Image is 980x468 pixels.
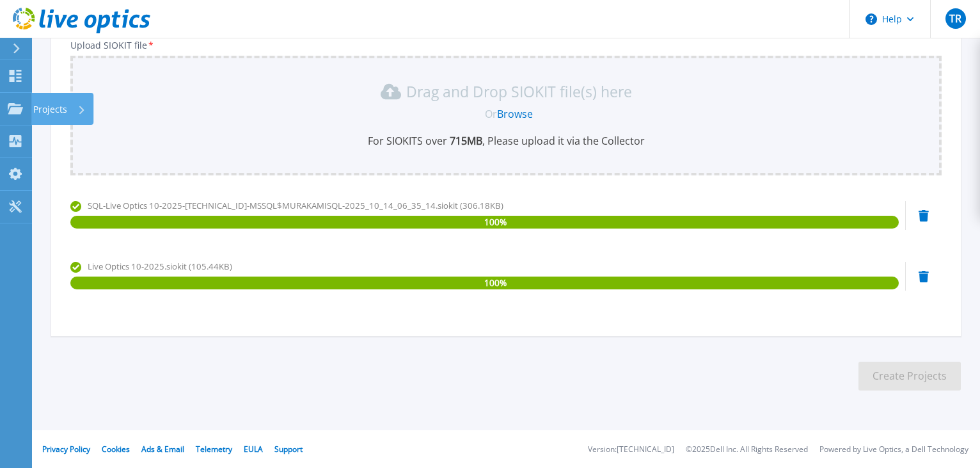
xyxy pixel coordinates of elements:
div: Drag and Drop SIOKIT file(s) here OrBrowseFor SIOKITS over 715MB, Please upload it via the Collector [78,81,934,148]
p: Drag and Drop SIOKIT file(s) here [406,85,632,98]
span: Live Optics 10-2025.siokit (105.44KB) [88,261,232,272]
a: Support [274,444,303,455]
span: 100 % [484,216,507,229]
a: EULA [244,444,263,455]
li: Version: [TECHNICAL_ID] [588,446,674,454]
span: 100 % [484,277,507,289]
li: © 2025 Dell Inc. All Rights Reserved [686,446,808,454]
a: Browse [497,107,533,121]
span: TR [949,13,961,24]
a: Telemetry [196,444,232,455]
span: Or [485,107,497,121]
span: SQL-Live Optics 10-2025-[TECHNICAL_ID]-MSSQL$MURAKAMISQL-2025_10_14_06_35_14.siokit (306.18KB) [88,200,503,211]
a: Cookies [102,444,130,455]
li: Powered by Live Optics, a Dell Technology [819,446,968,454]
a: Ads & Email [141,444,184,455]
a: Privacy Policy [42,444,90,455]
b: 715 MB [447,134,482,148]
p: Upload SIOKIT file [70,40,942,51]
p: For SIOKITS over , Please upload it via the Collector [78,134,934,148]
button: Create Projects [858,362,961,391]
p: Projects [33,93,67,126]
